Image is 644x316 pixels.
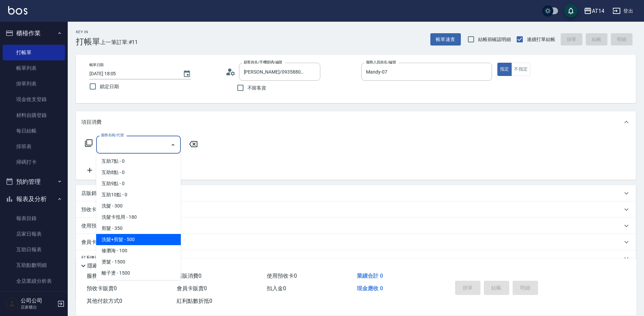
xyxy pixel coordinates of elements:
span: 離子燙 - 1500 [96,268,181,279]
span: 扣入金 0 [267,285,286,292]
span: 洗髮+剪髮 - 500 [96,234,181,245]
a: 互助點數明細 [3,257,65,273]
span: 鎖定日期 [100,83,119,90]
div: 預收卡販賣 [76,201,636,218]
span: 結帳前確認明細 [478,36,511,43]
span: 局部燙2點 - 999 [96,279,181,290]
p: 預收卡販賣 [81,206,107,213]
a: 報表目錄 [3,211,65,226]
span: 店販消費 0 [177,273,201,279]
span: 連續打單結帳 [527,36,555,43]
span: 洗髮 - 300 [96,200,181,212]
button: save [564,4,578,18]
p: 項目消費 [81,119,102,126]
span: 預收卡販賣 0 [87,285,117,292]
span: 剪髮 - 350 [96,223,181,234]
span: 洗髮卡抵用 - 180 [96,212,181,223]
img: Person [5,297,19,311]
button: Choose date, selected date is 2025-09-05 [179,66,195,82]
button: 帳單速查 [430,33,461,46]
h3: 打帳單 [76,37,100,46]
span: 服務消費 0 [87,273,111,279]
h2: Key In [76,30,100,34]
div: 項目消費 [76,111,636,133]
a: 掛單列表 [3,76,65,92]
p: 使用預收卡 [81,222,107,230]
span: 互助8點 - 0 [96,167,181,178]
span: 燙髮 - 1500 [96,256,181,268]
div: AT14 [592,7,604,15]
p: 隱藏業績明細 [87,262,118,270]
button: 登出 [610,5,636,17]
img: Logo [8,6,27,15]
input: YYYY/MM/DD hh:mm [89,68,176,79]
a: 每日結帳 [3,123,65,139]
p: 店販銷售 [81,190,102,197]
button: 報表及分析 [3,190,65,208]
div: 店販銷售 [76,185,636,201]
button: 櫃檯作業 [3,24,65,42]
a: 設計師日報表 [3,289,65,304]
a: 現金收支登錄 [3,92,65,107]
div: 使用預收卡 [76,218,636,234]
span: 紅利點數折抵 0 [177,298,212,304]
a: 帳單列表 [3,60,65,76]
span: 使用預收卡 0 [267,273,297,279]
span: 業績合計 0 [357,273,383,279]
button: 指定 [497,63,512,76]
a: 材料自購登錄 [3,107,65,123]
h5: 公司公司 [21,297,55,304]
a: 掃碼打卡 [3,154,65,170]
button: Close [168,139,178,150]
p: 會員卡銷售 [81,239,107,246]
a: 店家日報表 [3,226,65,242]
a: 排班表 [3,139,65,154]
span: 上一筆訂單:#11 [100,38,138,46]
span: 修瀏海 - 100 [96,245,181,256]
span: 互助7點 - 0 [96,156,181,167]
button: 不指定 [511,63,530,76]
label: 服務人員姓名/編號 [366,60,396,65]
span: 互助9點 - 0 [96,178,181,189]
label: 服務名稱/代號 [101,133,124,138]
span: 會員卡販賣 0 [177,285,207,292]
label: 帳單日期 [89,62,104,67]
div: 紅利點數剩餘點數: 0 [76,250,636,266]
a: 互助日報表 [3,242,65,257]
div: 會員卡銷售 [76,234,636,250]
button: 預約管理 [3,173,65,191]
label: 顧客姓名/手機號碼/編號 [244,60,282,65]
p: 店家櫃台 [21,304,55,310]
p: 紅利點數 [81,255,122,262]
span: 不留客資 [248,84,266,92]
a: 全店業績分析表 [3,273,65,289]
button: AT14 [581,4,607,18]
span: 其他付款方式 0 [87,298,122,304]
span: 互助10點 - 0 [96,189,181,200]
span: 現金應收 0 [357,285,383,292]
a: 打帳單 [3,45,65,60]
